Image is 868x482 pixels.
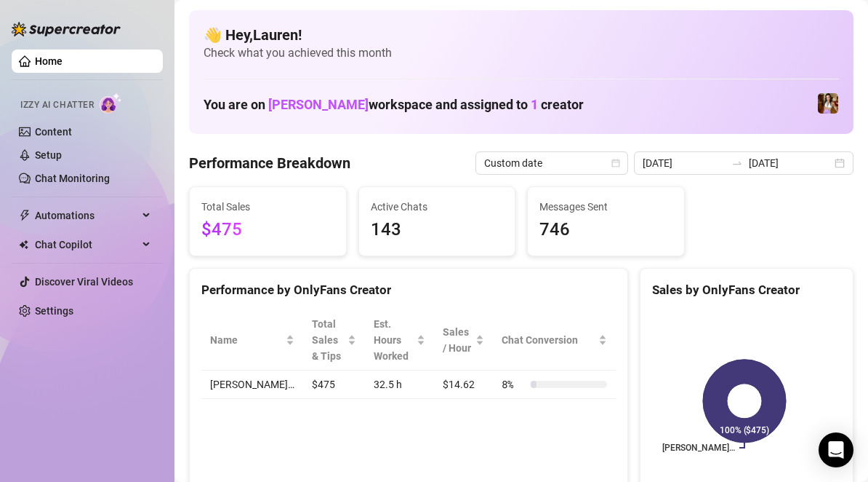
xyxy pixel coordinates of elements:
td: $14.62 [434,371,493,399]
span: Custom date [484,152,619,174]
span: Total Sales & Tips [312,316,345,364]
div: Sales by OnlyFans Creator [652,280,841,300]
a: Discover Viral Videos [35,276,133,288]
span: calendar [611,159,620,167]
span: 8 % [502,376,525,392]
span: Check what you achieved this month [204,45,839,61]
th: Chat Conversion [493,310,616,371]
h4: 👋 Hey, Lauren ! [204,25,839,45]
span: swap-right [731,157,743,169]
td: [PERSON_NAME]… [201,371,303,399]
th: Total Sales & Tips [303,310,365,371]
div: Performance by OnlyFans Creator [201,280,616,300]
span: 746 [539,216,672,244]
input: Start date [643,155,726,171]
img: Elena [818,93,838,114]
span: 1 [531,97,538,112]
img: logo-BBDzfeDw.svg [12,22,121,36]
span: Active Chats [371,199,504,215]
a: Home [35,55,63,67]
div: Open Intercom Messenger [819,432,853,467]
a: Settings [35,305,73,317]
span: Messages Sent [539,199,672,215]
span: thunderbolt [19,210,31,221]
span: to [731,157,743,169]
span: [PERSON_NAME] [268,97,369,112]
input: End date [749,155,832,171]
span: 143 [371,216,504,244]
a: Setup [35,149,62,161]
text: [PERSON_NAME]… [662,443,735,453]
td: $475 [303,371,365,399]
a: Content [35,126,72,138]
span: Name [210,332,283,348]
span: Total Sales [201,199,334,215]
img: Chat Copilot [19,240,28,250]
h1: You are on workspace and assigned to creator [204,97,584,113]
th: Sales / Hour [434,310,493,371]
th: Name [201,310,303,371]
div: Est. Hours Worked [374,316,414,364]
span: Chat Copilot [35,233,138,256]
h4: Performance Breakdown [189,153,350,173]
span: Chat Conversion [502,332,595,348]
span: Automations [35,204,138,227]
span: Izzy AI Chatter [20,98,94,112]
img: AI Chatter [100,92,122,114]
span: $475 [201,216,334,244]
td: 32.5 h [365,371,435,399]
span: Sales / Hour [443,324,473,356]
a: Chat Monitoring [35,173,110,184]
